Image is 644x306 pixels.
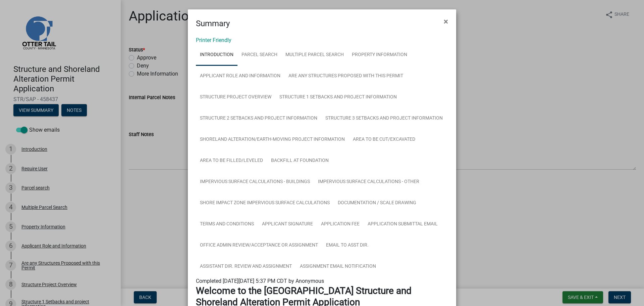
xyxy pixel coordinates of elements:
[284,65,407,87] a: Are any Structures Proposed with this Permit
[321,108,447,129] a: Structure 3 Setbacks and project information
[196,44,237,66] a: Introduction
[196,214,258,235] a: Terms and Conditions
[267,150,333,172] a: Backfill at foundation
[438,12,453,31] button: Close
[444,17,448,26] span: ×
[196,171,314,193] a: Impervious Surface Calculations - Buildings
[196,87,275,108] a: Structure Project Overview
[296,256,380,277] a: Assignment Email Notification
[196,278,324,284] span: Completed [DATE][DATE] 5:37 PM CDT by Anonymous
[196,256,296,277] a: Assistant Dir. Review and Assignment
[314,171,423,193] a: Impervious Surface Calculations - Other
[196,17,230,30] h4: Summary
[349,129,419,150] a: Area to be Cut/Excavated
[196,150,267,172] a: Area to be Filled/Leveled
[322,235,373,256] a: Email to Asst Dir.
[196,65,284,87] a: Applicant Role and Information
[317,214,364,235] a: Application Fee
[258,214,317,235] a: Applicant Signature
[348,44,411,66] a: Property Information
[196,129,349,150] a: Shoreland Alteration/Earth-Moving Project Information
[196,37,231,43] a: Printer Friendly
[364,214,442,235] a: Application Submittal Email
[237,44,281,66] a: Parcel search
[196,108,321,129] a: Structure 2 Setbacks and project information
[196,192,334,214] a: Shore Impact Zone Impervious Surface Calculations
[196,235,322,256] a: Office Admin Review/Acceptance or Assignment
[334,192,420,214] a: Documentation / Scale Drawing
[281,44,348,66] a: Multiple Parcel Search
[275,87,401,108] a: Structure 1 Setbacks and project information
